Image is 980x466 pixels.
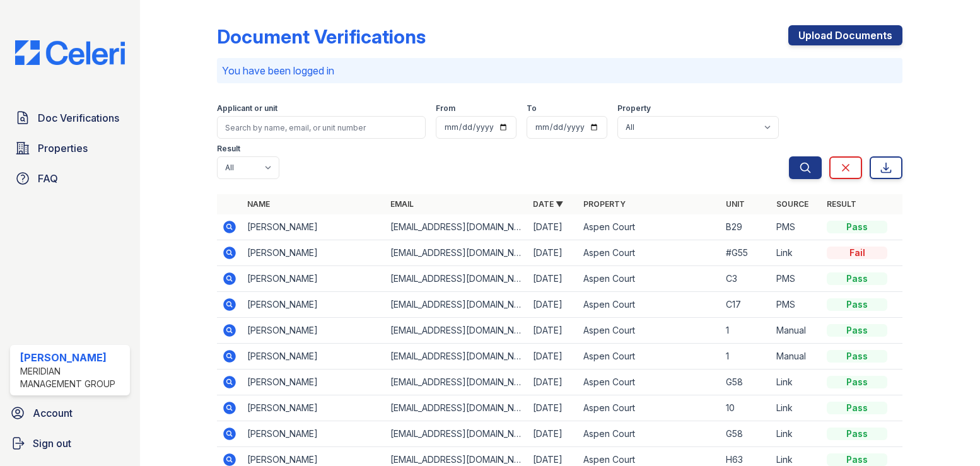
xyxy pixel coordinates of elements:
a: Property [583,199,626,209]
span: Sign out [33,436,71,451]
td: B29 [721,214,771,240]
td: Manual [771,318,822,344]
td: [PERSON_NAME] [242,214,385,240]
td: [PERSON_NAME] [242,370,385,395]
td: Aspen Court [578,292,721,318]
td: [PERSON_NAME] [242,292,385,318]
div: Meridian Management Group [20,365,125,390]
td: [EMAIL_ADDRESS][DOMAIN_NAME] [385,318,528,344]
td: [DATE] [528,266,578,292]
td: [DATE] [528,344,578,370]
td: Aspen Court [578,318,721,344]
td: [DATE] [528,318,578,344]
div: [PERSON_NAME] [20,350,125,365]
div: Fail [827,247,887,259]
td: [DATE] [528,292,578,318]
div: Pass [827,324,887,337]
input: Search by name, email, or unit number [217,116,426,139]
td: Link [771,421,822,447]
label: Result [217,144,240,154]
a: Unit [726,199,745,209]
a: Sign out [5,431,135,456]
td: Aspen Court [578,344,721,370]
td: [PERSON_NAME] [242,421,385,447]
td: PMS [771,266,822,292]
span: Doc Verifications [38,110,119,125]
p: You have been logged in [222,63,897,78]
a: Doc Verifications [10,105,130,131]
td: Aspen Court [578,421,721,447]
span: Account [33,405,73,421]
td: Aspen Court [578,266,721,292]
td: Aspen Court [578,395,721,421]
td: 1 [721,344,771,370]
a: Upload Documents [788,25,902,45]
div: Document Verifications [217,25,426,48]
div: Pass [827,298,887,311]
td: [PERSON_NAME] [242,344,385,370]
td: [PERSON_NAME] [242,318,385,344]
a: Properties [10,136,130,161]
td: C3 [721,266,771,292]
div: Pass [827,221,887,233]
img: CE_Logo_Blue-a8612792a0a2168367f1c8372b55b34899dd931a85d93a1a3d3e32e68fde9ad4.png [5,40,135,65]
td: [EMAIL_ADDRESS][DOMAIN_NAME] [385,266,528,292]
td: [EMAIL_ADDRESS][DOMAIN_NAME] [385,421,528,447]
td: [DATE] [528,370,578,395]
td: Link [771,240,822,266]
td: [EMAIL_ADDRESS][DOMAIN_NAME] [385,214,528,240]
td: [EMAIL_ADDRESS][DOMAIN_NAME] [385,370,528,395]
td: [DATE] [528,395,578,421]
td: PMS [771,214,822,240]
td: [EMAIL_ADDRESS][DOMAIN_NAME] [385,292,528,318]
td: Link [771,370,822,395]
td: 10 [721,395,771,421]
td: Link [771,395,822,421]
td: C17 [721,292,771,318]
div: Pass [827,402,887,414]
a: Account [5,400,135,426]
div: Pass [827,376,887,388]
td: [EMAIL_ADDRESS][DOMAIN_NAME] [385,344,528,370]
label: Applicant or unit [217,103,277,114]
td: Manual [771,344,822,370]
div: Pass [827,350,887,363]
td: [PERSON_NAME] [242,395,385,421]
a: Result [827,199,856,209]
td: Aspen Court [578,214,721,240]
td: [DATE] [528,240,578,266]
td: Aspen Court [578,240,721,266]
td: #G55 [721,240,771,266]
div: Pass [827,272,887,285]
td: [EMAIL_ADDRESS][DOMAIN_NAME] [385,395,528,421]
span: Properties [38,141,88,156]
label: From [436,103,455,114]
td: G58 [721,421,771,447]
td: [PERSON_NAME] [242,266,385,292]
div: Pass [827,453,887,466]
td: 1 [721,318,771,344]
span: FAQ [38,171,58,186]
label: Property [617,103,651,114]
td: G58 [721,370,771,395]
a: Email [390,199,414,209]
td: [EMAIL_ADDRESS][DOMAIN_NAME] [385,240,528,266]
td: Aspen Court [578,370,721,395]
td: [PERSON_NAME] [242,240,385,266]
a: Date ▼ [533,199,563,209]
td: [DATE] [528,214,578,240]
label: To [527,103,537,114]
td: [DATE] [528,421,578,447]
td: PMS [771,292,822,318]
a: FAQ [10,166,130,191]
div: Pass [827,428,887,440]
a: Source [776,199,808,209]
a: Name [247,199,270,209]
